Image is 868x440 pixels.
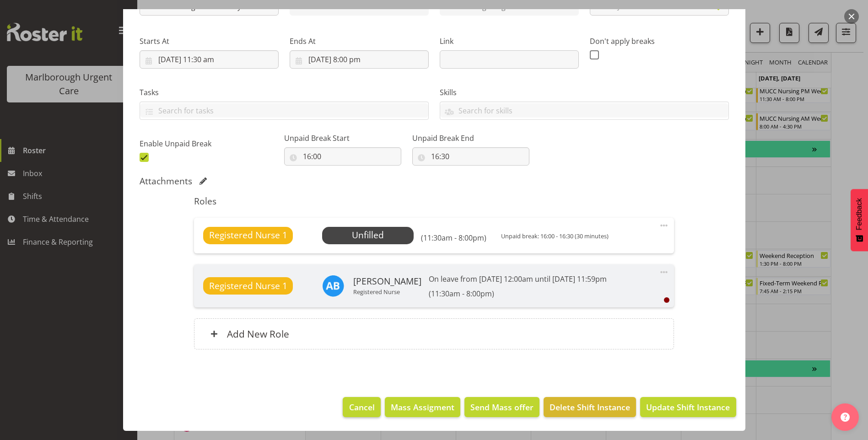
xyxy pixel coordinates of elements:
button: Send Mass offer [464,397,539,417]
h5: Attachments [140,176,192,187]
h6: (11:30am - 8:00pm) [429,289,607,298]
button: Delete Shift Instance [544,397,636,417]
img: andrew-brooks11834.jpg [322,275,344,297]
img: help-xxl-2.png [841,413,850,422]
input: Search for tasks [140,103,428,118]
p: Registered Nurse [353,288,421,295]
h5: Roles [194,196,674,207]
div: User is clocked out [664,297,669,303]
h6: [PERSON_NAME] [353,276,421,286]
span: Cancel [349,401,375,413]
span: Registered Nurse 1 [209,229,287,242]
label: Unpaid Break Start [284,133,401,144]
input: Click to select... [140,50,279,69]
button: Mass Assigment [385,397,460,417]
input: Search for skills [440,103,728,118]
h6: Add New Role [227,328,289,340]
button: Update Shift Instance [640,397,736,417]
label: Starts At [140,36,279,47]
input: Click to select... [290,50,429,69]
label: Unpaid Break End [412,133,529,144]
label: Skills [440,87,729,98]
span: Feedback [855,198,863,230]
label: Enable Unpaid Break [140,138,279,149]
span: Send Mass offer [470,401,534,413]
label: Tasks [140,87,429,98]
label: Don't apply breaks [590,36,729,47]
span: Update Shift Instance [646,401,730,413]
label: Link [440,36,579,47]
p: On leave from [DATE] 12:00am until [DATE] 11:59pm [429,274,607,284]
span: Unpaid break: 16:00 - 16:30 (30 minutes) [501,232,609,240]
input: Click to select... [284,147,401,166]
span: Delete Shift Instance [550,401,630,413]
span: Registered Nurse 1 [209,279,287,293]
span: Mass Assigment [391,401,454,413]
button: Feedback - Show survey [851,189,868,251]
input: Click to select... [412,147,529,166]
span: Unfilled [352,229,384,241]
label: Ends At [290,36,429,47]
button: Cancel [343,397,380,417]
h6: (11:30am - 8:00pm) [421,233,486,242]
